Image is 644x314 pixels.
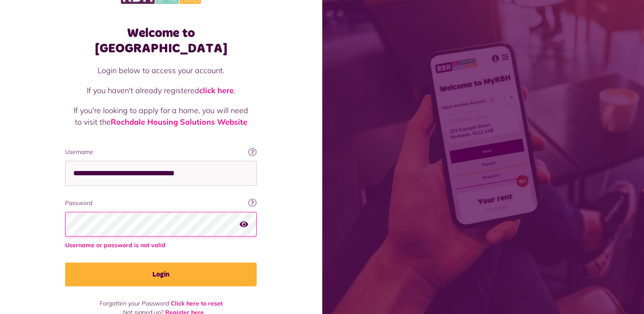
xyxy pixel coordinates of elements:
[111,117,247,127] a: Rochdale Housing Solutions Website
[74,65,248,76] p: Login below to access your account.
[74,105,248,128] p: If you're looking to apply for a home, you will need to visit the
[65,148,257,157] label: Username
[199,86,234,95] a: click here
[65,26,257,56] h1: Welcome to [GEOGRAPHIC_DATA]
[100,300,169,307] span: Forgotten your Password
[65,199,257,208] label: Password
[65,263,257,286] button: Login
[65,241,257,250] span: Username or password is not valid
[74,85,248,96] p: If you haven't already registered .
[171,300,223,307] a: Click here to reset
